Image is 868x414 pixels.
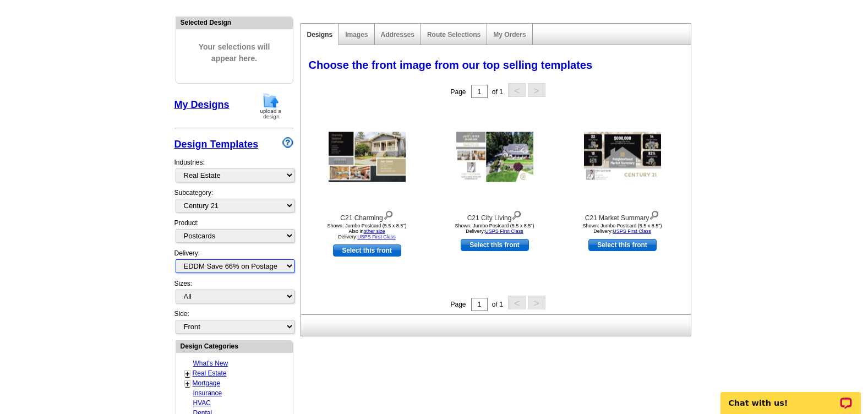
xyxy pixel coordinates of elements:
a: Route Selections [427,31,481,39]
span: Page [450,301,466,308]
a: Insurance [193,389,222,397]
div: Industries: [174,152,293,188]
img: C21 Charming [329,132,406,182]
img: upload-design [256,92,285,120]
span: of 1 [492,301,503,308]
button: > [528,296,545,309]
a: other size [363,228,385,234]
img: design-wizard-help-icon.png [282,137,293,148]
a: use this design [588,239,657,251]
div: Sizes: [174,279,293,309]
div: Subcategory: [174,188,293,218]
div: C21 City Living [434,208,555,223]
a: use this design [461,239,529,251]
a: Design Templates [174,139,259,150]
span: Page [450,88,466,96]
div: C21 Market Summary [562,208,683,223]
div: Product: [174,218,293,248]
div: Design Categories [176,341,293,351]
button: < [508,83,526,97]
a: My Designs [174,99,230,110]
img: C21 City Living [456,132,533,182]
a: + [185,379,190,388]
div: Delivery: [174,248,293,279]
a: USPS First Class [485,228,523,234]
img: view design details [649,208,659,220]
a: Images [345,31,368,39]
a: What's New [193,359,228,367]
a: Mortgage [193,379,221,387]
div: Shown: Jumbo Postcard (5.5 x 8.5") Delivery: [434,223,555,234]
a: USPS First Class [357,234,396,239]
button: < [508,296,526,309]
div: Side: [174,309,293,335]
span: Choose the front image from our top selling templates [309,59,593,71]
a: USPS First Class [613,228,651,234]
a: use this design [333,244,401,257]
iframe: LiveChat chat widget [713,379,868,414]
div: Shown: Jumbo Postcard (5.5 x 8.5") Delivery: [307,223,428,239]
span: Your selections will appear here. [184,30,285,75]
div: Selected Design [176,17,293,28]
span: of 1 [492,88,503,96]
a: Designs [307,31,333,39]
button: > [528,83,545,97]
a: Addresses [381,31,414,39]
div: Shown: Jumbo Postcard (5.5 x 8.5") Delivery: [562,223,683,234]
img: C21 Market Summary [584,132,661,182]
img: view design details [511,208,522,220]
a: My Orders [493,31,526,39]
span: Also in [348,228,385,234]
div: C21 Charming [307,208,428,223]
a: HVAC [193,399,211,407]
a: Real Estate [193,369,227,377]
a: + [185,369,190,378]
img: view design details [383,208,394,220]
